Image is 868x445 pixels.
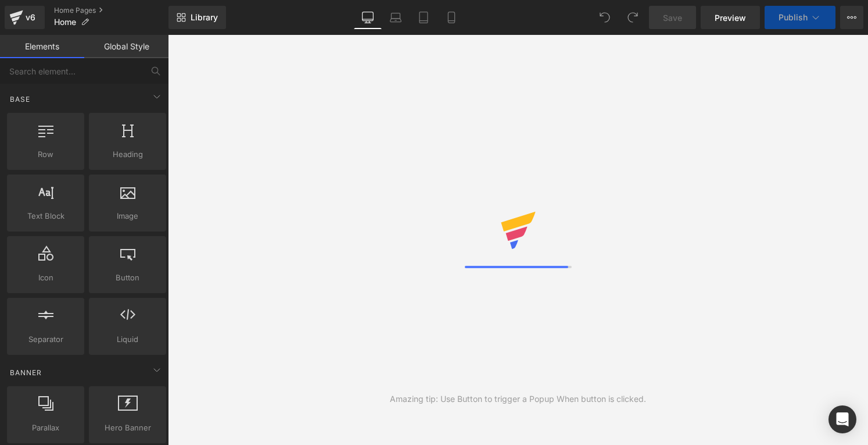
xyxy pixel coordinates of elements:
span: Button [92,272,163,284]
a: New Library [168,6,226,29]
button: More [840,6,863,29]
span: Image [92,210,163,222]
a: Global Style [84,35,168,58]
span: Hero Banner [92,422,163,434]
span: Home [54,17,76,27]
div: v6 [23,10,38,25]
button: Publish [765,6,835,29]
div: Amazing tip: Use Button to trigger a Popup When button is clicked. [390,393,646,405]
span: Library [191,12,218,23]
a: Desktop [354,6,382,29]
a: v6 [5,6,45,29]
span: Separator [10,333,81,346]
span: Publish [779,13,808,22]
span: Text Block [10,210,81,222]
span: Save [663,12,682,24]
a: Laptop [382,6,410,29]
a: Tablet [410,6,437,29]
div: Open Intercom Messenger [828,405,856,433]
a: Preview [701,6,760,29]
button: Undo [593,6,616,29]
span: Heading [92,148,163,161]
span: Liquid [92,333,163,346]
span: Preview [715,12,746,24]
a: Mobile [437,6,465,29]
span: Parallax [10,422,81,434]
span: Banner [9,367,43,378]
span: Icon [10,272,81,284]
span: Base [9,94,31,105]
span: Row [10,148,81,161]
a: Home Pages [54,6,168,15]
button: Redo [621,6,644,29]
